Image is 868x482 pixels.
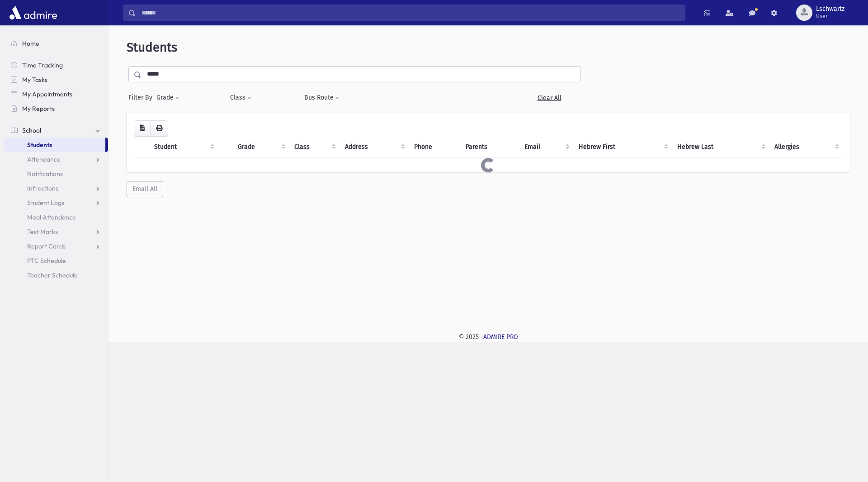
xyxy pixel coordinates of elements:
[816,13,844,20] span: User
[4,72,108,87] a: My Tasks
[4,167,108,181] a: Notifications
[4,58,108,72] a: Time Tracking
[4,138,105,152] a: Students
[483,333,518,341] a: ADMIRE PRO
[22,90,72,98] span: My Appointments
[22,39,39,48] span: Home
[4,87,108,101] a: My Appointments
[27,199,64,207] span: Student Logs
[4,152,108,167] a: Attendance
[150,120,168,137] button: Print
[156,90,180,106] button: Grade
[27,184,58,192] span: Infractions
[4,268,108,282] a: Teacher Schedule
[4,181,108,196] a: Infractions
[27,141,52,149] span: Students
[769,137,843,157] th: Allergies
[22,76,47,84] span: My Tasks
[289,137,340,157] th: Class
[27,271,78,279] span: Teacher Schedule
[4,224,108,239] a: Test Marks
[22,105,55,113] span: My Reports
[4,196,108,210] a: Student Logs
[149,137,218,157] th: Student
[123,332,854,342] div: © 2025 -
[519,137,573,157] th: Email
[4,253,108,268] a: PTC Schedule
[4,36,108,51] a: Home
[4,239,108,253] a: Report Cards
[4,101,108,116] a: My Reports
[4,123,108,138] a: School
[127,40,177,55] span: Students
[304,90,340,106] button: Bus Route
[7,4,59,22] img: AdmirePro
[232,137,289,157] th: Grade
[409,137,460,157] th: Phone
[128,93,156,102] span: Filter By
[27,213,76,221] span: Meal Attendance
[27,155,61,163] span: Attendance
[27,228,58,236] span: Test Marks
[127,181,163,197] button: Email All
[816,5,844,13] span: Lschwartz
[27,257,66,265] span: PTC Schedule
[672,137,769,157] th: Hebrew Last
[340,137,409,157] th: Address
[460,137,519,157] th: Parents
[573,137,672,157] th: Hebrew First
[22,61,63,69] span: Time Tracking
[134,120,151,137] button: CSV
[136,5,685,21] input: Search
[27,170,63,178] span: Notifications
[22,126,41,134] span: School
[27,242,66,250] span: Report Cards
[230,90,252,106] button: Class
[4,210,108,224] a: Meal Attendance
[518,90,580,106] a: Clear All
